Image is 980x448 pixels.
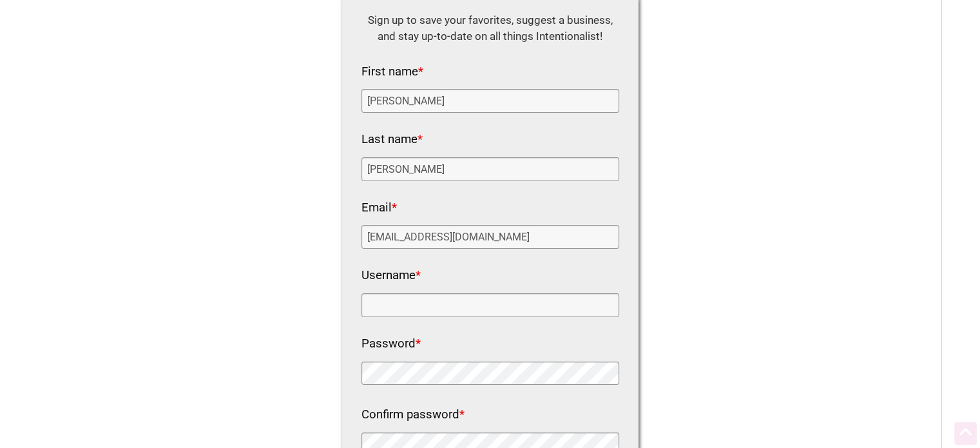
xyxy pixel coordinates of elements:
[361,129,423,151] label: Last name
[361,61,423,83] label: First name
[954,422,977,445] div: Scroll Back to Top
[361,404,465,426] label: Confirm password
[361,265,421,287] label: Username
[361,197,397,219] label: Email
[361,12,619,45] div: Sign up to save your favorites, suggest a business, and stay up-to-date on all things Intentional...
[361,333,421,355] label: Password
